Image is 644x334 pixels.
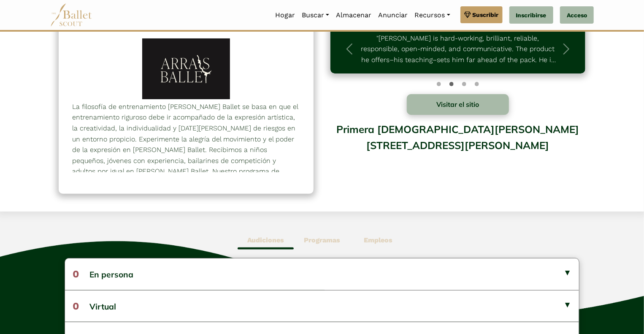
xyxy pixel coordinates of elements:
[275,11,295,19] font: Hogar
[65,290,579,322] button: 0Virtual
[89,301,116,312] font: Virtual
[378,11,408,19] font: Anunciar
[407,94,509,115] button: Visitar el sitio
[247,236,284,244] font: Audiciones
[72,103,298,208] font: La filosofía de entrenamiento [PERSON_NAME] Ballet se basa en que el entrenamiento riguroso debe ...
[89,269,133,280] font: En persona
[65,258,579,290] button: 0En persona
[460,6,503,23] a: Suscribir
[73,268,79,280] font: 0
[375,6,411,24] a: Anunciar
[414,11,445,19] font: Recursos
[473,11,499,18] font: Suscribir
[462,78,466,90] button: Diapositiva 2
[304,236,340,244] font: Programas
[272,6,298,24] a: Hogar
[336,11,371,19] font: Almacenar
[364,236,392,244] font: Empleos
[449,78,454,90] button: Diapositiva 1
[437,100,479,109] font: Visitar el sitio
[516,12,547,19] font: Inscribirse
[360,33,556,65] p: "[PERSON_NAME] is hard-working, brilliant, reliable, responsible, open-minded, and communicative....
[560,6,594,24] a: Acceso
[333,6,375,24] a: Almacenar
[302,11,324,19] font: Buscar
[475,78,479,90] button: Diapositiva 3
[567,12,587,19] font: Acceso
[337,123,579,152] font: Primera [DEMOGRAPHIC_DATA][PERSON_NAME] [STREET_ADDRESS][PERSON_NAME]
[298,6,333,24] a: Buscar
[509,6,553,24] a: Inscribirse
[73,300,79,312] font: 0
[464,10,471,19] img: gem.svg
[411,6,453,24] a: Recursos
[437,78,441,90] button: Diapositiva 0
